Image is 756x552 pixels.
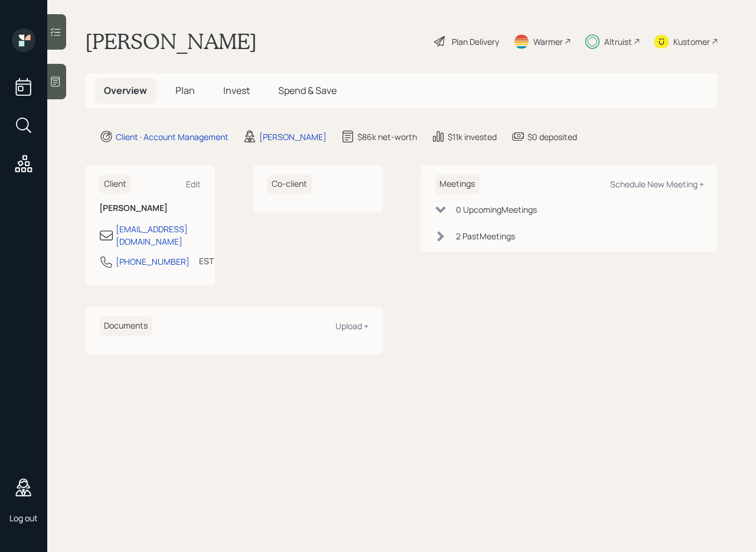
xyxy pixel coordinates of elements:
[604,35,632,48] div: Altruist
[435,174,480,194] h6: Meetings
[116,255,190,268] div: [PHONE_NUMBER]
[99,203,201,213] h6: [PERSON_NAME]
[85,28,257,54] h1: [PERSON_NAME]
[278,84,337,97] span: Spend & Save
[448,131,497,143] div: $11k invested
[673,35,710,48] div: Kustomer
[186,178,201,190] div: Edit
[99,316,152,336] h6: Documents
[99,174,131,194] h6: Client
[223,84,250,97] span: Invest
[267,174,312,194] h6: Co-client
[456,230,515,242] div: 2 Past Meeting s
[116,131,229,143] div: Client · Account Management
[116,223,201,248] div: [EMAIL_ADDRESS][DOMAIN_NAME]
[357,131,417,143] div: $86k net-worth
[533,35,563,48] div: Warmer
[610,178,704,190] div: Schedule New Meeting +
[199,255,214,267] div: EST
[456,203,537,216] div: 0 Upcoming Meeting s
[104,84,147,97] span: Overview
[452,35,499,48] div: Plan Delivery
[9,512,38,524] div: Log out
[175,84,195,97] span: Plan
[335,320,369,332] div: Upload +
[259,131,327,143] div: [PERSON_NAME]
[527,131,577,143] div: $0 deposited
